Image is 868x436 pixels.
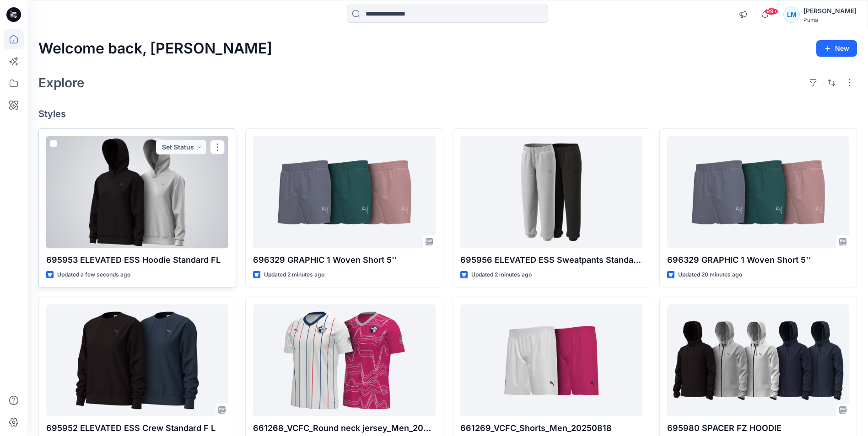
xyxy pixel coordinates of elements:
a: 696329 GRAPHIC 1 Woven Short 5'' [253,136,435,248]
p: 695952 ELEVATED ESS Crew Standard F L [46,422,228,435]
a: 695953 ELEVATED ESS Hoodie Standard FL [46,136,228,248]
a: 695956 ELEVATED ESS Sweatpants Standard F L [460,136,642,248]
p: Updated 2 minutes ago [471,270,532,280]
p: 695953 ELEVATED ESS Hoodie Standard FL [46,254,228,266]
div: Puma [803,16,857,23]
div: [PERSON_NAME] [803,5,857,16]
p: Updated 20 minutes ago [678,270,742,280]
p: 696329 GRAPHIC 1 Woven Short 5'' [667,254,849,266]
p: 661268_VCFC_Round neck jersey_Men_20250818 [253,422,435,435]
a: 695980 SPACER FZ HOODIE [667,304,849,416]
a: 696329 GRAPHIC 1 Woven Short 5'' [667,136,849,248]
p: 695980 SPACER FZ HOODIE [667,422,849,435]
h2: Welcome back, [PERSON_NAME] [38,40,272,57]
p: 661269_VCFC_Shorts_Men_20250818 [460,422,642,435]
p: Updated a few seconds ago [57,270,130,280]
span: 99+ [765,8,778,15]
a: 661269_VCFC_Shorts_Men_20250818 [460,304,642,416]
a: 695952 ELEVATED ESS Crew Standard F L [46,304,228,416]
a: 661268_VCFC_Round neck jersey_Men_20250818 [253,304,435,416]
p: 696329 GRAPHIC 1 Woven Short 5'' [253,254,435,266]
h2: Explore [38,75,85,90]
p: 695956 ELEVATED ESS Sweatpants Standard F L [460,254,642,266]
button: New [816,40,857,57]
h4: Styles [38,108,857,119]
p: Updated 2 minutes ago [264,270,324,280]
div: LM [783,6,800,23]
